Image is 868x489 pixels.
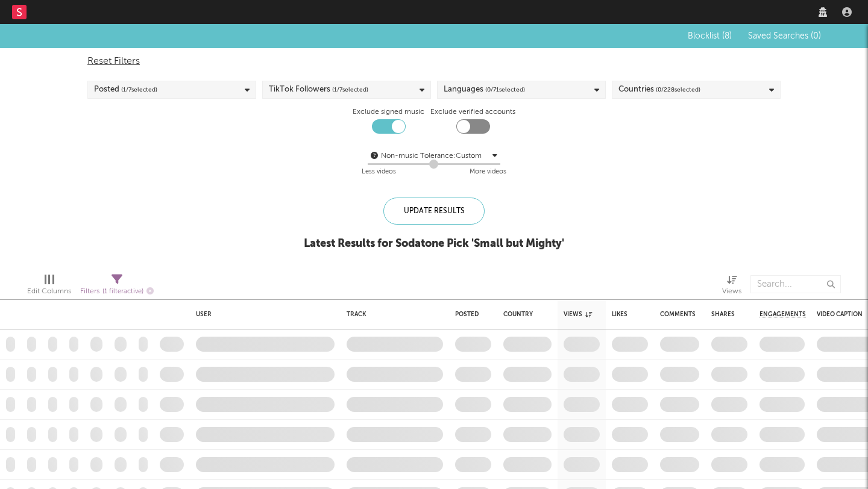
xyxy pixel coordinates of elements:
[711,311,735,318] div: Shares
[27,269,71,304] div: Edit Columns
[444,83,525,97] div: Languages
[722,32,732,40] span: ( 8 )
[121,83,157,97] span: ( 1 / 7 selected)
[618,83,700,97] div: Countries
[564,311,592,318] div: Views
[503,311,546,318] div: Country
[196,311,329,318] div: User
[748,32,821,40] span: Saved Searches
[27,284,71,299] div: Edit Columns
[660,311,696,318] div: Comments
[656,83,700,97] span: ( 0 / 228 selected)
[722,284,741,299] div: Views
[750,275,841,293] input: Search...
[87,54,781,69] div: Reset Filters
[688,32,732,40] span: Blocklist
[383,198,485,225] div: Update Results
[347,311,437,318] div: Track
[381,149,489,163] div: Non-music Tolerance: Custom
[455,311,485,318] div: Posted
[94,83,157,97] div: Posted
[811,32,821,40] span: ( 0 )
[362,165,396,179] div: Less videos
[102,288,143,295] span: ( 1 filter active)
[470,165,506,179] div: More videos
[744,31,821,41] button: Saved Searches (0)
[485,83,525,97] span: ( 0 / 71 selected)
[80,269,154,304] div: Filters(1 filter active)
[269,83,368,97] div: TikTok Followers
[304,237,564,251] div: Latest Results for Sodatone Pick ' Small but Mighty '
[353,105,424,119] label: Exclude signed music
[759,311,806,318] span: Engagements
[612,311,630,318] div: Likes
[430,105,515,119] label: Exclude verified accounts
[80,284,154,299] div: Filters
[332,83,368,97] span: ( 1 / 7 selected)
[722,269,741,304] div: Views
